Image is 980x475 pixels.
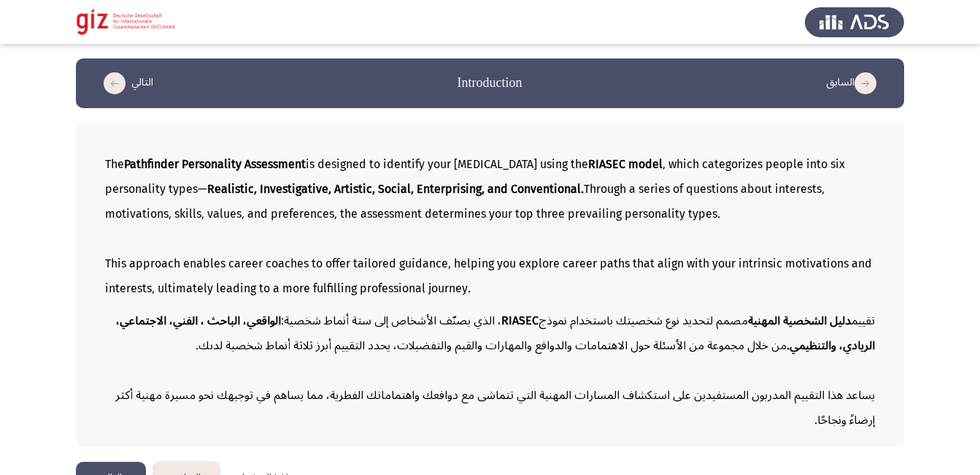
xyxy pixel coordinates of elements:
[105,152,875,227] div: The is designed to identify your [MEDICAL_DATA] using the , which categorizes people into six per...
[588,152,663,177] b: RIASEC model
[105,308,875,358] div: تقييم مصمم لتحديد نوع شخصيتك باستخدام نموذج ، الذي يصنّف الأشخاص إلى ستة أنماط شخصية: من خلال مجم...
[458,74,522,92] h3: Introduction
[115,383,875,433] span: يساعد هذا التقييم المدربون المستفيدين على استكشاف المسارات المهنية التي تتماشى مع دوافعك واهتماما...
[124,152,306,177] b: Pathfinder Personality Assessment
[116,308,875,358] b: الواقعي، الباحث ، الفني، الاجتماعي، الريادي، والتنظيمي.
[93,72,158,95] button: load next page
[805,1,904,42] img: Assess Talent Management logo
[822,72,887,95] button: load previous page
[105,251,875,301] div: This approach enables career coaches to offer tailored guidance, helping you explore career paths...
[501,308,539,333] b: RIASEC
[76,1,175,42] img: Assessment logo of GIZ Pathfinder Personality Assessment (White Collars)
[207,177,584,202] b: Realistic, Investigative, Artistic, Social, Enterprising, and Conventional.
[748,308,852,333] b: دليل الشخصية المهنية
